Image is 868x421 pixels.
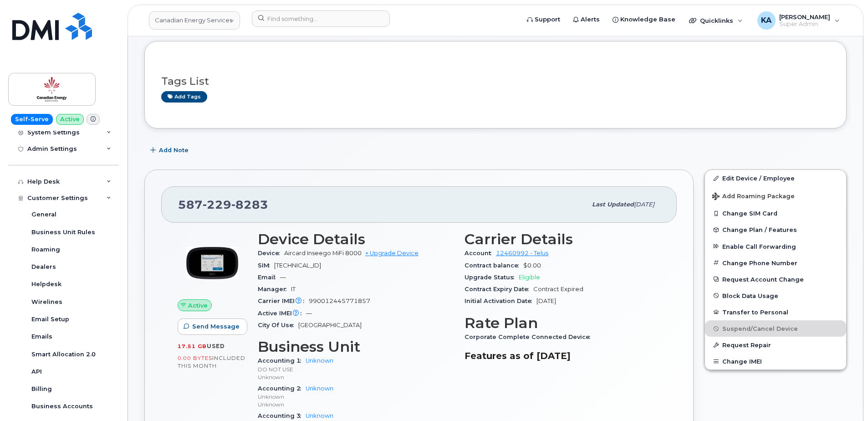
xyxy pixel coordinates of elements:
span: Alerts [581,15,600,24]
a: Add tags [161,91,207,103]
a: Alerts [567,10,606,29]
span: Add Note [159,146,189,154]
span: Support [535,15,560,24]
span: Add Roaming Package [712,193,795,201]
span: [TECHNICAL_ID] [274,262,321,269]
div: Karla Adams [751,11,846,30]
span: Send Message [192,322,240,331]
h3: Device Details [258,231,454,247]
span: Active IMEI [258,310,306,317]
span: Upgrade Status [465,274,519,281]
span: Last updated [592,201,634,208]
h3: Rate Plan [465,315,660,331]
button: Request Account Change [705,271,846,288]
span: SIM [258,262,274,269]
span: Device [258,250,284,257]
span: Eligible [519,274,540,281]
button: Change Phone Number [705,255,846,271]
a: Support [521,10,567,29]
span: KA [761,15,771,26]
span: Aircard Inseego MiFi 8000 [284,250,362,257]
span: $0.00 [523,262,541,269]
a: Unknown [306,357,333,364]
h3: Carrier Details [465,231,660,247]
button: Add Roaming Package [705,186,846,205]
button: Suspend/Cancel Device [705,320,846,337]
a: Edit Device / Employee [705,170,846,186]
span: Contract balance [465,262,523,269]
button: Add Note [144,142,196,159]
button: Change SIM Card [705,205,846,221]
span: City Of Use [258,322,298,329]
p: Unknown [258,400,454,408]
span: Accounting 1 [258,357,306,364]
button: Block Data Usage [705,288,846,304]
div: Quicklinks [683,11,749,30]
span: Initial Activation Date [465,298,536,304]
h3: Features as of [DATE] [465,350,660,361]
span: Change Plan / Features [722,226,797,233]
span: 990012445771857 [309,298,370,304]
p: Unknown [258,373,454,381]
span: Contract Expiry Date [465,286,533,293]
a: Canadian Energy Services [149,11,240,30]
button: Enable Call Forwarding [705,238,846,255]
input: Find something... [252,10,390,27]
p: Unknown [258,393,454,400]
img: image20231002-4137094-o2pmbx.jpeg [185,236,240,290]
h3: Business Unit [258,339,454,355]
span: 587 [178,198,268,211]
span: Super Admin [779,21,830,28]
span: — [306,310,312,317]
span: Quicklinks [700,17,733,24]
a: Knowledge Base [606,10,682,29]
span: [DATE] [536,298,556,304]
h3: Tags List [161,76,830,87]
span: 17.51 GB [178,343,207,349]
button: Change IMEI [705,353,846,370]
button: Send Message [178,318,247,335]
a: + Upgrade Device [365,250,419,257]
span: Email [258,274,280,281]
span: Corporate Complete Connected Device [465,334,595,340]
a: 12460992 - Telus [496,250,548,257]
span: 229 [203,198,231,211]
button: Transfer to Personal [705,304,846,320]
span: [DATE] [634,201,654,208]
span: — [280,274,286,281]
button: Request Repair [705,337,846,353]
span: used [207,343,225,349]
span: [PERSON_NAME] [779,13,830,21]
span: [GEOGRAPHIC_DATA] [298,322,362,329]
a: Unknown [306,385,333,392]
span: Carrier IMEI [258,298,309,304]
span: 8283 [231,198,268,211]
button: Change Plan / Features [705,221,846,238]
a: Unknown [306,412,333,419]
span: 0.00 Bytes [178,355,212,361]
span: Accounting 2 [258,385,306,392]
span: Accounting 3 [258,412,306,419]
span: Active [188,301,208,310]
p: DO NOT USE [258,365,454,373]
span: Contract Expired [533,286,583,293]
span: Enable Call Forwarding [722,243,796,250]
span: Account [465,250,496,257]
span: IT [291,286,296,293]
span: Suspend/Cancel Device [722,325,798,332]
span: Manager [258,286,291,293]
span: Knowledge Base [620,15,675,24]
